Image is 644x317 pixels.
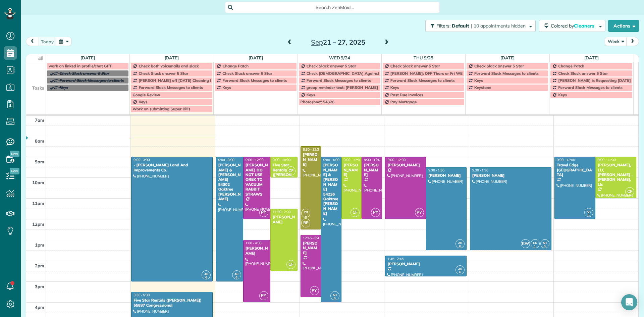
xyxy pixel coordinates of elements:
[343,163,360,177] div: [PERSON_NAME]
[390,78,455,83] span: Forward Slack Messages to clients
[558,63,584,68] span: Change Patch
[307,71,404,76] span: Check [DEMOGRAPHIC_DATA] Against Spreadsheet
[598,158,616,162] span: 9:00 - 11:00
[26,37,39,46] button: prev
[204,272,208,276] span: AR
[557,158,575,162] span: 9:00 - 12:00
[458,267,462,271] span: AR
[456,269,464,275] small: 6
[218,163,241,201] div: [PERSON_NAME] & [PERSON_NAME] 54302 Oaktree [PERSON_NAME]
[35,138,44,144] span: 8am
[556,163,593,177] div: Travel Edge [GEOGRAPHIC_DATA]
[249,55,263,60] a: [DATE]
[35,242,44,248] span: 1pm
[245,246,268,256] div: [PERSON_NAME]
[232,274,241,281] small: 6
[286,166,296,175] span: CF
[474,85,491,90] span: Keystone
[59,71,109,76] span: Check Slack answer 5 Star
[218,158,234,162] span: 9:00 - 3:00
[38,37,57,46] button: today
[304,210,308,214] span: CG
[390,85,399,90] span: Keys
[246,158,264,162] span: 9:00 - 12:00
[364,158,382,162] span: 9:00 - 12:00
[307,78,371,83] span: Forward Slack Messages to clients
[133,298,211,308] div: Five Star Rentals ([PERSON_NAME]) 55837 Congressional
[436,23,450,29] span: Filters:
[625,187,634,196] span: CF
[35,305,44,310] span: 4pm
[543,241,547,245] span: AR
[307,92,315,97] span: Keys
[390,71,472,76] span: [PERSON_NAME]: OFF Thurs or Fri WEEKLY
[471,23,526,29] span: | 10 appointments hidden
[422,20,536,32] a: Filters: Default | 10 appointments hidden
[132,106,190,111] span: Work on submitting Super Bills
[558,92,567,97] span: Keys
[222,63,249,68] span: Change Patch
[202,274,210,281] small: 6
[558,71,608,76] span: Check Slack answer 5 Star
[301,218,310,227] span: RP
[597,163,634,187] div: [PERSON_NAME], LLC [PERSON_NAME] - [PERSON_NAME], Llc
[273,158,291,162] span: 9:00 - 10:00
[35,159,44,164] span: 9am
[414,55,433,60] a: Thu 9/25
[246,241,262,245] span: 1:00 - 4:00
[331,295,339,302] small: 6
[59,78,124,83] span: Forward Slack Messages to clients
[303,241,319,255] div: [PERSON_NAME]
[428,173,465,178] div: [PERSON_NAME]
[32,201,44,206] span: 11am
[344,158,362,162] span: 9:00 - 12:00
[303,236,321,240] span: 12:45 - 3:45
[222,85,231,90] span: Keys
[452,23,470,29] span: Default
[387,158,406,162] span: 9:00 - 12:00
[139,99,147,104] span: Keys
[584,55,599,60] a: [DATE]
[272,163,296,216] div: Five Star Rentals ([PERSON_NAME]) [STREET_ADDRESS][PERSON_NAME] ([PERSON_NAME] GATE)
[35,284,44,289] span: 3pm
[387,163,424,167] div: [PERSON_NAME]
[329,55,351,60] a: Wed 9/24
[32,221,44,227] span: 12pm
[605,37,627,46] button: Week
[303,152,319,167] div: [PERSON_NAME]
[303,147,321,152] span: 8:30 - 12:30
[474,63,524,68] span: Check Slack answer 5 Star
[296,39,380,46] h2: 21 – 27, 2025
[587,210,591,213] span: AR
[302,213,310,219] small: 1
[533,241,537,245] span: CG
[425,20,536,32] button: Filters: Default | 10 appointments hidden
[139,85,203,90] span: Forward Slack Messages to clients
[551,23,597,29] span: Colored by
[472,173,549,178] div: [PERSON_NAME]
[310,286,319,295] span: PY
[428,168,444,172] span: 9:30 - 1:30
[333,293,337,297] span: AR
[387,262,465,266] div: [PERSON_NAME]
[139,63,199,68] span: Check both voicemails and slack
[222,78,287,83] span: Forward Slack Messages to clients
[133,293,150,297] span: 3:30 - 5:30
[245,163,268,197] div: [PERSON_NAME] DO NOT USE OREK TO VACUUM RABBIT STRAWS
[364,163,380,177] div: [PERSON_NAME]
[259,291,268,300] span: PY
[456,243,464,250] small: 6
[574,23,595,29] span: Cleaners
[585,212,593,218] small: 6
[222,71,272,76] span: Check Slack answer 5 Star
[472,168,488,172] span: 9:30 - 1:30
[10,151,19,157] span: New
[531,243,539,250] small: 1
[500,55,515,60] a: [DATE]
[272,215,296,224] div: [PERSON_NAME]
[626,37,639,46] button: next
[371,208,380,217] span: PY
[132,92,160,97] span: Google Review
[390,92,423,97] span: Past Due Invoices
[390,99,417,104] span: Pay Mortgage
